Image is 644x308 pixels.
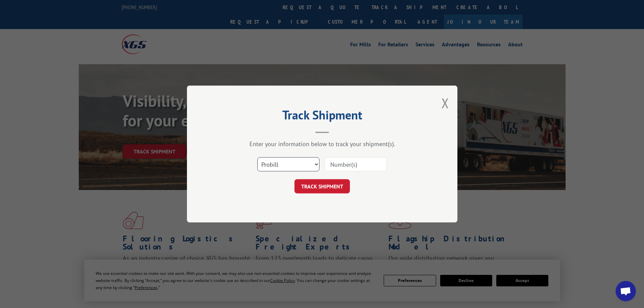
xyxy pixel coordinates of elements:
[221,140,424,148] div: Enter your information below to track your shipment(s).
[442,94,449,112] button: Close modal
[294,179,350,193] button: TRACK SHIPMENT
[221,110,424,123] h2: Track Shipment
[325,157,387,171] input: Number(s)
[616,281,636,301] a: Open chat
